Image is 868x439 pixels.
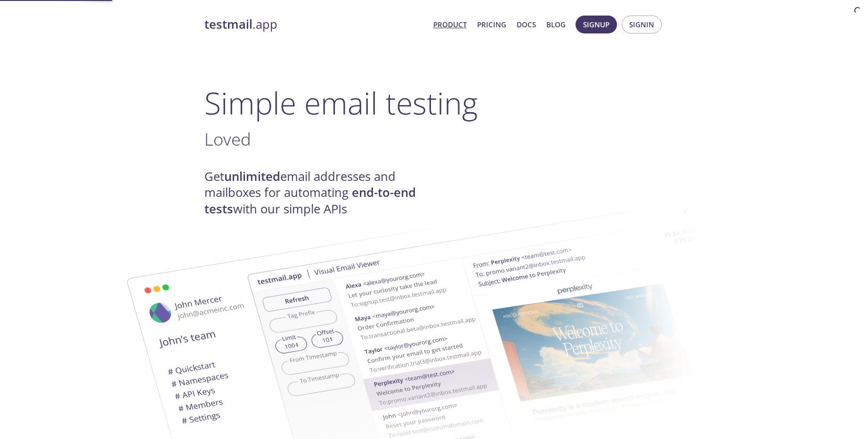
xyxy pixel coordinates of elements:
[204,184,416,217] strong: end-to-end tests
[224,168,280,185] strong: unlimited
[204,127,251,151] span: Loved
[517,18,536,31] a: Docs
[204,169,434,217] h4: Get email addresses and mailboxes for automating with our simple APIs
[622,16,662,33] button: Signin
[629,18,654,31] span: Signin
[576,16,617,33] button: Signup
[477,18,506,31] a: Pricing
[546,18,566,31] a: Blog
[204,16,426,33] a: testmail.app
[204,85,664,121] h1: Simple email testing
[433,18,467,31] a: Product
[204,16,252,33] strong: testmail
[583,18,609,31] span: Signup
